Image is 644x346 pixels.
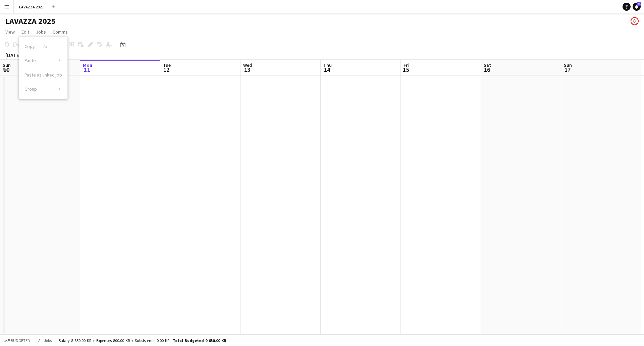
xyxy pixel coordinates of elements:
[637,2,641,6] span: 81
[83,62,92,68] span: Mon
[19,28,32,36] a: Edit
[3,28,17,36] a: View
[564,62,572,68] span: Sun
[36,29,46,35] span: Jobs
[563,66,572,73] span: 17
[3,337,31,344] button: Budgeted
[163,62,171,68] span: Tue
[483,66,491,73] span: 16
[21,29,29,35] span: Edit
[3,62,11,68] span: Sun
[14,0,49,13] button: LAVAZZA 2025
[37,338,53,343] span: All jobs
[173,338,226,343] span: Total Budgeted 9 650.00 KR
[323,62,332,68] span: Thu
[5,29,15,35] span: View
[162,66,171,73] span: 12
[322,66,332,73] span: 14
[82,66,92,73] span: 11
[53,29,68,35] span: Comms
[50,28,70,36] a: Comms
[33,28,49,36] a: Jobs
[2,66,11,73] span: 10
[5,16,56,26] h1: LAVAZZA 2025
[402,66,409,73] span: 15
[633,3,641,11] a: 81
[631,17,639,25] app-user-avatar: Amalie Toftgaard
[484,62,491,68] span: Sat
[5,52,21,58] div: [DATE]
[242,66,252,73] span: 13
[243,62,252,68] span: Wed
[404,62,409,68] span: Fri
[11,338,30,343] span: Budgeted
[59,338,226,343] div: Salary 8 850.00 KR + Expenses 800.00 KR + Subsistence 0.00 KR =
